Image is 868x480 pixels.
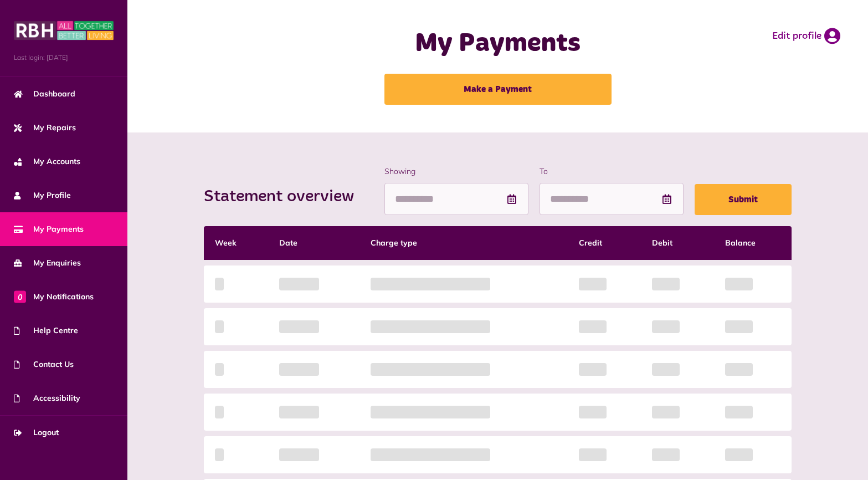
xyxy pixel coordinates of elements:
span: My Enquiries [14,257,81,269]
a: Make a Payment [384,74,612,105]
span: Help Centre [14,325,78,336]
span: Contact Us [14,359,74,370]
span: Accessibility [14,392,80,404]
h1: My Payments [323,28,672,60]
img: MyRBH [14,19,114,42]
a: Edit profile [772,28,840,44]
span: My Profile [14,190,71,201]
span: Last login: [DATE] [14,53,114,63]
span: My Repairs [14,122,76,134]
span: Logout [14,427,59,438]
span: My Payments [14,223,84,235]
span: Dashboard [14,88,75,100]
span: 0 [14,290,26,303]
span: My Accounts [14,156,80,167]
span: My Notifications [14,291,94,303]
